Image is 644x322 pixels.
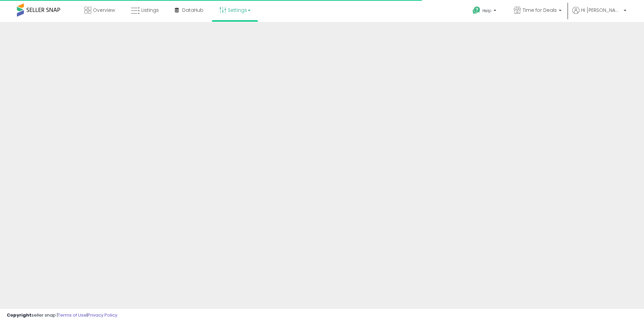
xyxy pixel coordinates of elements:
a: Help [467,1,503,22]
a: Terms of Use [58,312,87,318]
span: Help [482,8,492,14]
a: Privacy Policy [88,312,117,318]
span: Overview [93,7,115,14]
strong: Copyright [7,312,31,318]
span: Listings [141,7,159,14]
a: Hi [PERSON_NAME] [572,7,626,22]
div: seller snap | | [7,312,117,319]
span: Hi [PERSON_NAME] [581,7,622,14]
i: Get Help [472,6,481,15]
span: DataHub [182,7,204,14]
span: Time for Deals [523,7,557,14]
